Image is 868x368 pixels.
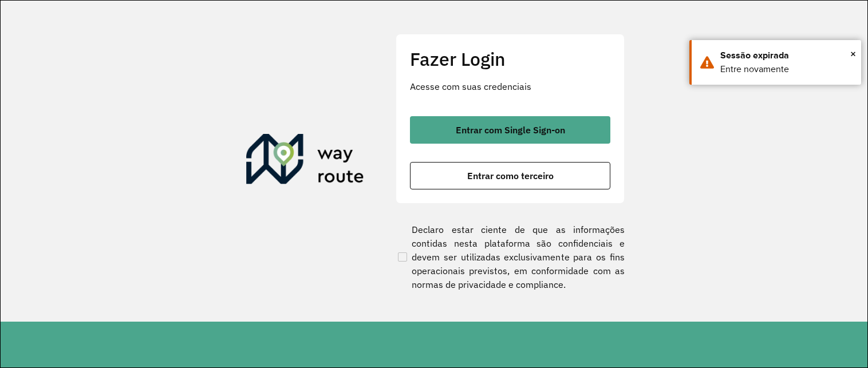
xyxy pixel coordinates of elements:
p: Acesse com suas credenciais [410,80,610,93]
img: Roteirizador AmbevTech [246,134,364,189]
span: Entrar como terceiro [467,171,554,180]
span: Entrar com Single Sign-on [456,125,565,134]
h2: Fazer Login [410,48,610,70]
button: button [410,116,610,144]
button: Close [850,45,856,62]
label: Declaro estar ciente de que as informações contidas nesta plataforma são confidenciais e devem se... [396,223,625,291]
button: button [410,162,610,189]
span: × [850,45,856,62]
div: Entre novamente [720,62,853,76]
div: Sessão expirada [720,49,853,62]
